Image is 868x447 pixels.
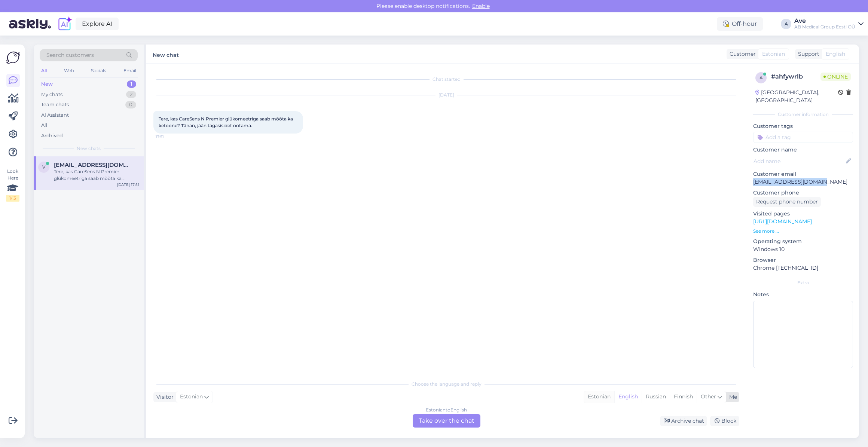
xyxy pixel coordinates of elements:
div: AI Assistant [41,111,69,119]
span: 17:51 [156,134,184,140]
div: A [781,19,791,29]
div: [DATE] 17:51 [117,182,139,187]
p: Operating system [753,238,853,245]
div: # ahfywrlb [771,72,820,81]
div: 1 / 3 [6,195,19,202]
span: Tere, kas CareSens N Premier glükomeetriga saab mõõta ka ketoone? Tänan, jään tagasisidet ootama. [159,116,294,128]
div: 1 [127,80,136,88]
div: 2 [126,91,136,98]
span: viigandliina@gmail.com [54,162,132,168]
div: Estonian to English [426,407,467,413]
div: Ave [794,18,855,24]
div: Support [795,50,819,58]
span: New chats [77,145,101,152]
div: Customer [727,50,756,58]
span: Other [701,393,716,400]
div: Russian [642,391,670,402]
div: [GEOGRAPHIC_DATA], [GEOGRAPHIC_DATA] [755,89,838,104]
input: Add a tag [753,132,853,143]
div: 0 [125,101,136,108]
div: Archive chat [660,416,707,426]
p: Customer tags [753,122,853,130]
div: Visitor [153,393,174,401]
p: Notes [753,291,853,298]
div: AB Medical Group Eesti OÜ [794,24,855,30]
div: [DATE] [153,92,739,98]
div: Request phone number [753,197,821,207]
input: Add name [754,157,844,165]
div: Archived [41,132,63,140]
a: AveAB Medical Group Eesti OÜ [794,18,864,30]
div: Off-hour [717,17,763,31]
p: Customer phone [753,189,853,197]
div: Tere, kas CareSens N Premier glükomeetriga saab mõõta ka ketoone? Tänan, jään tagasisidet ootama. [54,168,139,182]
span: Estonian [762,50,785,58]
div: Email [122,66,138,76]
p: [EMAIL_ADDRESS][DOMAIN_NAME] [753,178,853,186]
p: Visited pages [753,210,853,218]
p: Windows 10 [753,245,853,253]
div: New [41,80,53,88]
p: Customer email [753,170,853,178]
span: a [759,75,763,80]
div: Team chats [41,101,69,108]
div: Estonian [584,391,614,402]
p: See more ... [753,228,853,235]
div: Web [62,66,76,76]
div: Chat started [153,76,739,83]
div: All [41,122,48,129]
div: All [40,66,48,76]
span: Online [820,73,851,81]
p: Chrome [TECHNICAL_ID] [753,264,853,272]
span: Enable [470,3,492,9]
img: explore-ai [57,16,73,32]
a: Explore AI [76,18,119,30]
div: Finnish [670,391,697,402]
img: Askly Logo [6,50,20,65]
div: Socials [89,66,108,76]
a: [URL][DOMAIN_NAME] [753,218,812,225]
span: v [42,164,45,170]
p: Customer name [753,146,853,154]
span: Estonian [180,393,203,401]
div: English [614,391,642,402]
div: Customer information [753,111,853,118]
div: Me [726,393,737,401]
div: Extra [753,279,853,286]
div: Look Here [6,168,19,202]
div: Block [710,416,739,426]
span: Search customers [46,51,94,59]
div: My chats [41,91,62,98]
span: English [826,50,845,58]
label: New chat [153,49,179,59]
div: Take over the chat [413,414,480,428]
p: Browser [753,256,853,264]
div: Choose the language and reply [153,381,739,388]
